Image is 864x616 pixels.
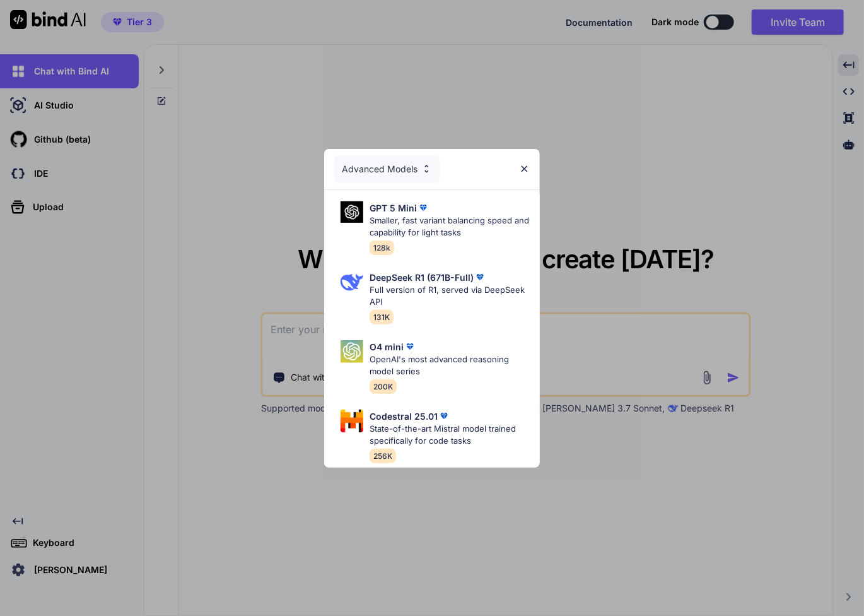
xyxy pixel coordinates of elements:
p: GPT 5 Mini [370,201,417,215]
p: State-of-the-art Mistral model trained specifically for code tasks [370,423,530,447]
p: Full version of R1, served via DeepSeek API [370,284,530,309]
p: Smaller, fast variant balancing speed and capability for light tasks [370,215,530,239]
span: 131K [370,310,394,324]
p: O4 mini [370,340,404,353]
img: Pick Models [341,201,363,223]
img: Pick Models [341,340,363,363]
img: close [519,163,530,174]
img: Pick Models [421,163,432,174]
img: premium [417,201,429,214]
img: premium [404,340,416,353]
div: Advanced Models [334,155,440,183]
img: premium [474,271,486,283]
img: Pick Models [341,271,363,293]
span: 128k [370,240,394,255]
p: Codestral 25.01 [370,410,438,423]
img: Pick Models [341,410,363,432]
span: 256K [370,449,396,463]
img: premium [438,410,450,422]
p: DeepSeek R1 (671B-Full) [370,271,474,284]
span: 200K [370,379,397,394]
p: OpenAI's most advanced reasoning model series [370,353,530,378]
